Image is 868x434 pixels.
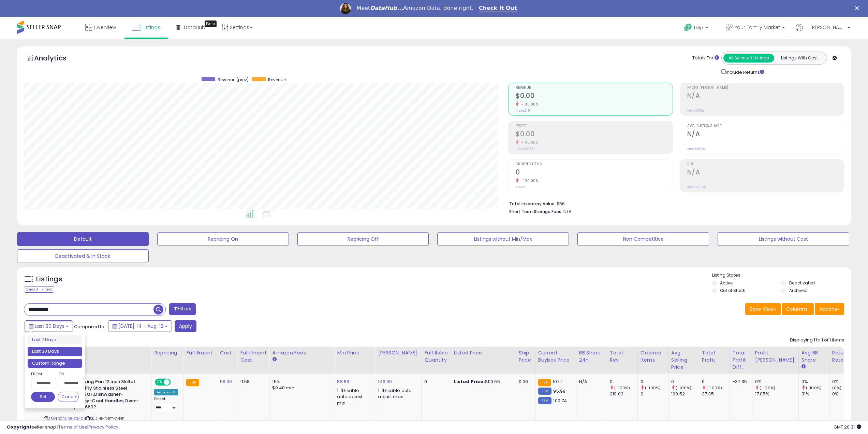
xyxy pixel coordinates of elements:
div: 0% [832,379,860,385]
div: 219.03 [610,391,637,397]
small: -100.00% [519,102,538,107]
a: Settings [216,17,258,38]
h5: Listings [36,275,62,284]
div: Cost [220,349,235,356]
a: 56.00 [220,378,232,385]
a: Privacy Policy [88,424,118,430]
div: Displaying 1 to 1 of 1 items [790,337,844,344]
li: Last 7 Days [28,335,82,345]
label: Deactivated [789,280,815,286]
h2: $0.00 [516,130,672,139]
div: 11.58 [240,379,264,385]
div: Total Profit [702,349,727,364]
span: | SKU: 41-D4BT-G44P [84,416,124,421]
button: Listings With Cost [774,54,825,62]
div: Preset: [154,397,178,412]
div: 0 [671,379,699,385]
span: [DATE]-14 - Aug-12 [118,323,163,330]
a: Overview [80,17,121,38]
span: Last 30 Days [35,323,64,330]
span: 107.1 [553,378,562,385]
span: Ordered Items [516,163,672,166]
div: Amazon Fees [272,349,331,356]
button: Save View [745,303,781,315]
a: 149.99 [378,378,392,385]
span: Revenue (prev) [218,77,249,83]
h2: 0 [516,168,672,178]
span: Overview [94,24,116,31]
span: Columns [786,306,808,312]
i: Get Help [684,23,692,32]
div: Disable auto adjust min [337,387,370,406]
div: 2 [641,391,668,397]
span: 2025-09-12 20:31 GMT [834,424,861,430]
div: Disable auto adjust max [378,387,416,400]
small: (-100%) [760,385,775,391]
div: N/A [579,379,602,385]
div: Listed Price [454,349,513,356]
div: 0% [832,391,860,397]
div: Fulfillable Quantity [424,349,448,364]
label: From [31,370,55,377]
span: Profit [PERSON_NAME] [687,86,844,90]
div: Repricing [154,349,180,356]
a: Hi [PERSON_NAME] [796,24,850,39]
li: Last 30 Days [28,347,82,356]
div: 0 [702,379,730,385]
li: $56 [509,199,839,207]
a: DataHub [171,17,210,38]
button: Default [17,232,149,246]
div: Title [42,349,148,356]
div: 0% [801,379,829,385]
small: -100.00% [519,140,538,145]
span: Your Family Market [735,24,780,31]
div: Ship Price [519,349,532,364]
a: Check It Out [479,5,517,12]
div: Avg Selling Price [671,349,696,371]
b: Total Inventory Value: [509,201,556,207]
a: Your Family Market [721,17,790,39]
a: 88.89 [337,378,349,385]
button: Repricing Off [297,232,429,246]
div: 0% [755,379,798,385]
small: FBA [538,379,551,386]
button: Listings without Min/Max [437,232,569,246]
a: B0BNB8KQMS [58,416,83,422]
span: Help [694,25,703,31]
small: (-100%) [614,385,630,391]
small: -100.00% [519,178,538,183]
div: 0 [610,379,637,385]
label: Active [720,280,733,286]
div: Ordered Items [641,349,665,364]
div: 17.05% [755,391,798,397]
button: Set [31,392,55,402]
div: Clear All Filters [24,286,54,293]
li: Custom Range [28,359,82,368]
span: Hi [PERSON_NAME] [805,24,845,31]
span: Avg. Buybox Share [687,124,844,128]
div: $110.65 [454,379,511,385]
div: Total Profit Diff. [733,349,749,371]
button: Listings without Cost [718,232,849,246]
span: Revenue [516,86,672,90]
button: [DATE]-14 - Aug-12 [108,320,172,332]
i: DataHub... [370,5,403,11]
button: All Selected Listings [723,54,774,62]
span: ROI [687,163,844,166]
small: (0%) [832,385,842,391]
small: (-100%) [806,385,822,391]
b: Listed Price: [454,378,485,385]
small: (-100%) [645,385,661,391]
small: FBM [538,388,551,395]
a: Help [679,18,715,39]
button: Apply [175,320,196,332]
small: Amazon Fees. [272,356,276,363]
span: 95.99 [553,388,565,394]
div: Fulfillment [186,349,214,356]
h2: N/A [687,130,844,139]
div: Return Rate [832,349,857,364]
small: FBM [538,397,551,404]
small: Prev: $219 [516,109,530,113]
b: Short Term Storage Fees: [509,209,562,214]
label: Out of Stock [720,288,745,293]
